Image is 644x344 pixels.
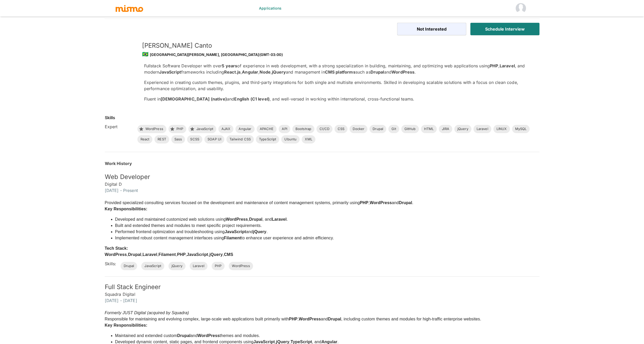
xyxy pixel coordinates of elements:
[399,200,412,205] strong: Drupal
[173,126,186,132] span: PHP
[401,126,419,132] span: GitHub
[142,126,166,132] span: WordPress
[142,41,531,50] h5: [PERSON_NAME] Canto
[224,69,241,75] strong: React.js
[105,261,116,267] h6: Skills:
[325,69,356,75] strong: CMS platforms
[226,217,248,221] strong: WordPress
[328,317,341,321] strong: Drupal
[105,297,539,304] h6: [DATE] - [DATE]
[493,126,510,132] span: LINUX
[500,63,515,68] strong: Laravel
[204,137,224,142] span: SOAP UI
[292,126,314,132] span: Bootstrap
[187,137,202,142] span: SCSS
[197,333,220,338] strong: WordPress
[272,69,286,75] strong: jQuery
[225,230,246,234] strong: JavaScript
[235,126,254,132] span: Angular
[159,69,181,75] strong: JavaScript
[193,126,216,132] span: JavaScript
[105,181,539,187] h6: Digital D
[289,317,298,321] strong: PHP
[350,126,367,132] span: Docker
[144,79,531,92] p: Experienced in creating custom themes, plugins, and third-party integrations for both single and ...
[302,137,315,142] span: XML
[212,263,225,269] span: PHP
[142,51,149,57] span: 🇧🇷
[128,252,142,257] strong: Drupal
[161,96,227,102] strong: [DEMOGRAPHIC_DATA] (native)
[105,311,189,315] em: Formerly JUST Digital (acquired by Squadra)
[279,126,290,132] span: API
[222,63,237,68] strong: 5 years
[105,283,539,291] h5: Full Stack Engineer
[439,126,452,132] span: JIRA
[115,216,413,223] li: Developed and maintained customized web solutions using , , and .
[115,4,144,12] img: logo
[299,317,321,321] strong: WordPress
[224,252,233,257] strong: CMS
[316,126,332,132] span: CI/CD
[141,263,164,269] span: JavaScript
[360,200,368,205] strong: PHP
[209,252,223,257] strong: jQuery
[421,126,437,132] span: HTML
[218,126,234,132] span: AJAX
[254,340,275,344] strong: JavaScript
[281,137,300,142] span: Ubuntu
[105,41,136,73] img: u8t7la2dxdf1jva58ohhuca9zp48
[388,126,399,132] span: Git
[226,137,254,142] span: Tailwind CSS
[105,207,147,211] strong: Key Responsibilities:
[105,187,539,193] h6: [DATE] - Present
[168,263,186,269] span: jQuery
[105,252,413,258] p: , , , , , , ,
[105,323,147,327] strong: Key Responsibilities:
[224,236,241,240] strong: Filament
[142,50,531,59] div: [GEOGRAPHIC_DATA][PERSON_NAME], [GEOGRAPHIC_DATA] (GMT-03:00)
[115,235,413,241] li: Implemented robust content management interfaces using to enhance user experience and admin effic...
[369,126,386,132] span: Drupal
[137,137,153,142] span: React
[105,124,133,130] h6: Expert
[143,252,157,257] strong: Laravel
[391,69,414,75] strong: WordPress
[470,23,539,35] button: Schedule Interview
[454,126,471,132] span: jQuery
[397,23,466,35] button: Not Interested
[249,217,263,221] strong: Drupal
[473,126,491,132] span: Laravel
[105,200,413,206] p: Provided specialized consulting services focused on the development and maintenance of content ma...
[260,69,271,75] strong: Node
[242,69,258,75] strong: Angular
[177,252,186,257] strong: PHP
[144,96,531,102] p: Fluent in and , and well-versed in working within international, cross-functional teams.
[371,69,384,75] strong: Drupal
[121,263,137,269] span: Drupal
[512,126,530,132] span: MySQL
[257,126,277,132] span: APACHE
[105,316,481,322] p: Responsible for maintaining and evolving complex, large-scale web applications built primarily wi...
[115,333,481,339] li: Maintained and extended custom and themes and modules.
[171,137,185,142] span: Sass
[177,333,191,338] strong: Drupal
[187,252,208,257] strong: JavaScript
[159,252,176,257] strong: Filament
[190,263,208,269] span: Laravel
[144,63,531,75] p: Fullstack Software Developer with over of experience in web development, with a strong specializa...
[490,63,498,68] strong: PHP
[256,137,279,142] span: TypeScript
[234,96,270,102] strong: English (C1 level)
[291,340,312,344] strong: TypeScript
[105,160,539,167] h6: Work History
[115,223,413,229] li: Built and extended themes and modules to meet specific project requirements.
[115,229,413,235] li: Performed frontend optimization and troubleshooting using and .
[370,200,392,205] strong: WordPress
[229,263,253,269] span: WordPress
[105,173,539,181] h5: Web Developer
[516,3,526,13] img: Jinal HM
[321,340,337,344] strong: Angular
[276,340,290,344] strong: jQuery
[105,252,127,257] strong: WordPress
